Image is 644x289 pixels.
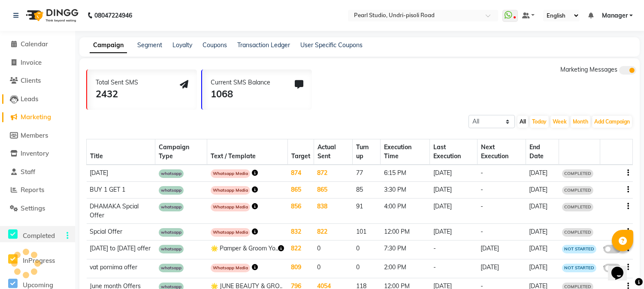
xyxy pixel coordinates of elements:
[314,139,352,165] th: Actual Sent
[381,139,430,165] th: Execution Time
[2,58,73,68] a: Invoice
[159,245,184,253] span: whatsapp
[477,259,526,278] td: [DATE]
[430,199,478,224] td: [DATE]
[526,165,559,182] td: [DATE]
[353,139,381,165] th: Turn up
[96,87,138,101] div: 2432
[155,139,207,165] th: Campaign Type
[300,41,363,49] a: User Specific Coupons
[23,232,55,240] span: Completed
[517,116,528,128] button: All
[159,186,184,195] span: whatsapp
[23,281,53,289] span: Upcoming
[207,241,288,259] td: 🌟 Pamper & Groom Yo..
[287,224,314,241] td: 832
[287,139,314,165] th: Target
[381,259,430,278] td: 2:00 PM
[430,165,478,182] td: [DATE]
[94,3,132,27] b: 08047224946
[562,169,593,178] span: COMPLETED
[381,224,430,241] td: 12:00 PM
[526,139,559,165] th: End Date
[381,241,430,259] td: 7:30 PM
[430,259,478,278] td: -
[430,182,478,199] td: [DATE]
[526,224,559,241] td: [DATE]
[22,3,81,27] img: logo
[159,264,184,272] span: whatsapp
[21,40,48,48] span: Calendar
[87,139,155,165] th: Title
[530,116,549,128] button: Today
[211,186,250,195] span: Whatsapp Media
[526,241,559,259] td: [DATE]
[87,224,155,241] td: Spcial Offer
[477,224,526,241] td: -
[602,11,628,20] span: Manager
[287,259,314,278] td: 809
[2,149,73,159] a: Inventory
[604,245,621,253] label: false
[604,264,621,272] label: false
[571,116,590,128] button: Month
[430,224,478,241] td: [DATE]
[159,169,184,178] span: whatsapp
[159,228,184,237] span: whatsapp
[314,259,352,278] td: 0
[90,38,127,53] a: Campaign
[21,168,35,176] span: Staff
[381,165,430,182] td: 6:15 PM
[314,199,352,224] td: 838
[2,94,73,104] a: Leads
[87,165,155,182] td: [DATE]
[314,224,352,241] td: 822
[211,264,250,272] span: Whatsapp Media
[21,186,44,194] span: Reports
[353,165,381,182] td: 77
[353,241,381,259] td: 0
[562,245,596,253] span: NOT STARTED
[211,87,270,101] div: 1068
[203,41,227,49] a: Coupons
[560,66,617,73] span: Marketing Messages
[172,41,192,49] a: Loyalty
[608,255,635,280] iframe: chat widget
[21,113,51,121] span: Marketing
[21,204,45,212] span: Settings
[287,199,314,224] td: 856
[526,182,559,199] td: [DATE]
[562,186,593,195] span: COMPLETED
[87,199,155,224] td: DHAMAKA Spcial Offer
[353,224,381,241] td: 101
[353,182,381,199] td: 85
[211,203,250,211] span: Whatsapp Media
[287,165,314,182] td: 874
[159,203,184,211] span: whatsapp
[381,182,430,199] td: 3:30 PM
[21,131,48,139] span: Members
[562,203,593,211] span: COMPLETED
[592,116,632,128] button: Add Campaign
[137,41,162,49] a: Segment
[23,256,55,265] span: InProgress
[287,182,314,199] td: 865
[211,169,250,178] span: Whatsapp Media
[2,167,73,177] a: Staff
[477,241,526,259] td: [DATE]
[430,139,478,165] th: Last Execution
[21,58,42,66] span: Invoice
[477,182,526,199] td: -
[526,259,559,278] td: [DATE]
[2,112,73,122] a: Marketing
[287,241,314,259] td: 822
[2,204,73,214] a: Settings
[314,165,352,182] td: 872
[87,259,155,278] td: vat pornima offer
[237,41,290,49] a: Transaction Ledger
[207,139,288,165] th: Text / Template
[381,199,430,224] td: 4:00 PM
[21,76,41,84] span: Clients
[562,228,593,237] span: COMPLETED
[2,185,73,195] a: Reports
